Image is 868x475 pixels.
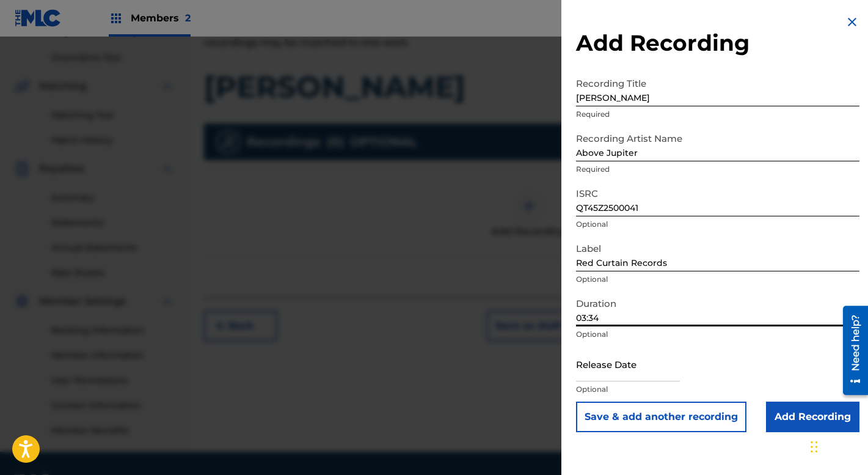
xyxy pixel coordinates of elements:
button: Save & add another recording [576,402,746,432]
div: Drag [811,429,818,465]
h2: Add Recording [576,29,859,57]
p: Optional [576,274,859,285]
span: 2 [185,12,191,24]
iframe: Resource Center [834,301,868,399]
img: Top Rightsholders [109,11,123,26]
iframe: Chat Widget [807,416,868,475]
p: Optional [576,384,859,395]
input: Add Recording [766,402,859,432]
p: Optional [576,219,859,230]
span: Members [131,11,191,25]
p: Optional [576,329,859,340]
img: MLC Logo [15,9,62,27]
p: Required [576,164,859,175]
p: Required [576,109,859,120]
